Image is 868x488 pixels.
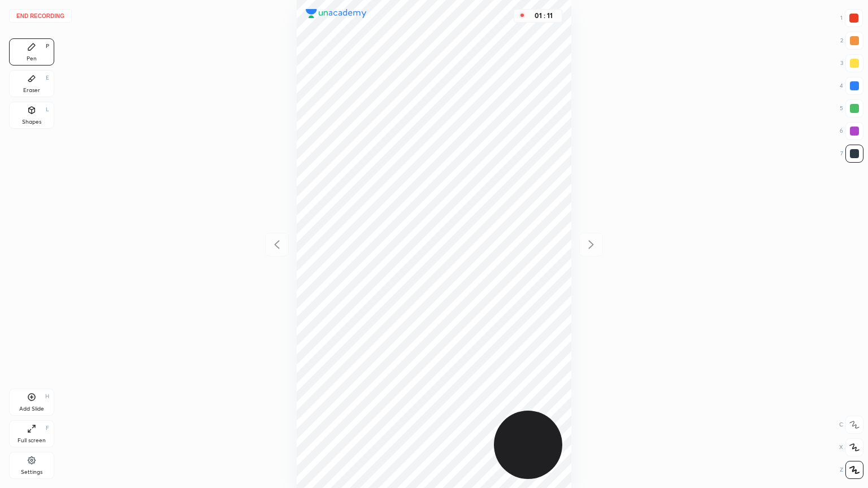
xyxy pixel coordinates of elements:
[45,394,49,399] div: H
[9,9,72,23] button: End recording
[27,56,37,62] div: Pen
[840,145,863,163] div: 7
[21,469,42,475] div: Settings
[22,119,41,125] div: Shapes
[840,461,863,479] div: Z
[840,32,863,50] div: 2
[840,54,863,72] div: 3
[840,122,863,140] div: 6
[18,438,46,443] div: Full screen
[840,9,863,27] div: 1
[46,43,49,49] div: P
[46,75,49,81] div: E
[23,88,40,93] div: Eraser
[840,77,863,95] div: 4
[46,107,49,112] div: L
[19,406,44,412] div: Add Slide
[306,9,367,18] img: logo.38c385cc.svg
[530,12,557,20] div: 01 : 11
[839,416,863,434] div: C
[839,438,863,456] div: X
[840,99,863,117] div: 5
[46,425,49,431] div: F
